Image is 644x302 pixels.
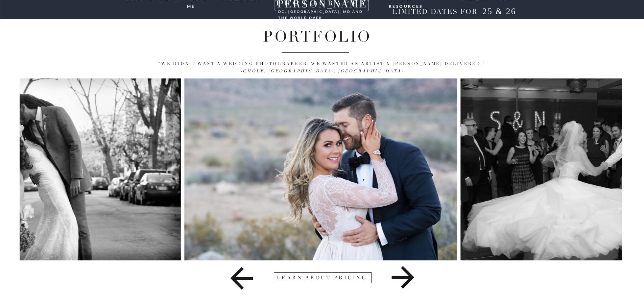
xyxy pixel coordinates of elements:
[76,28,558,44] h1: Portfolio
[477,6,522,19] h2: 25 & 26
[278,8,365,14] h3: DC, [GEOGRAPHIC_DATA], md and the world over
[49,60,595,75] p: "We didn't want a wedding photographer, we wanted an artist & [PERSON_NAME] delivered."
[390,8,480,16] h2: LIMITED DATES FOR
[240,69,404,74] i: -Chole, [GEOGRAPHIC_DATA], [GEOGRAPHIC_DATA]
